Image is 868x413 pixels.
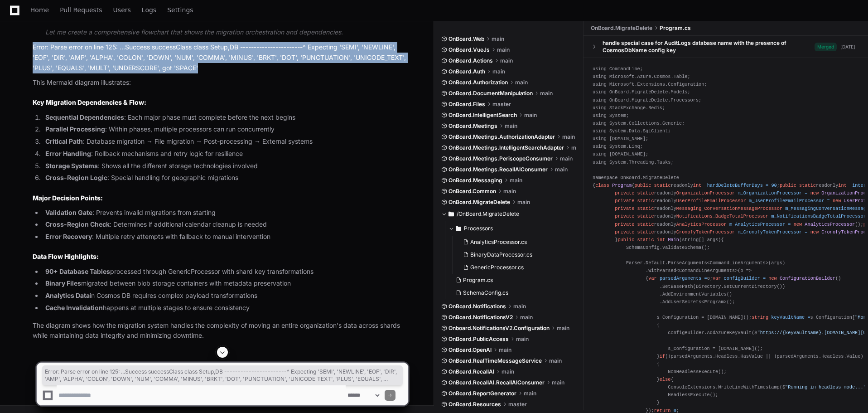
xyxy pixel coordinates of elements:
[448,46,490,53] span: OnBoard.VueJs
[595,183,609,188] span: class
[840,44,855,50] div: [DATE]
[676,206,782,211] span: Messaging_ConversationMessageProcessor
[33,42,408,73] div: Error: Parse error on line 125: ...Success successClass class Setup,DB -----------------------^ E...
[448,133,555,141] span: OnBoard.Meetings.AuthorizationAdapter
[492,101,511,108] span: master
[470,264,524,271] span: GenericProcessor.cs
[448,188,496,195] span: OnBoard.Common
[615,214,634,219] span: private
[637,206,654,211] span: static
[448,112,517,119] span: OnBoard.IntelligentSearch
[676,214,768,219] span: Notifications_BadgeTotalProcessor
[805,229,807,235] span: =
[45,292,90,299] strong: Analytics Data
[45,368,400,383] span: Error: Parse error on line 125: ...Success successClass class Setup,DB -----------------------^ E...
[648,276,656,281] span: var
[637,214,654,219] span: static
[810,229,819,235] span: new
[33,253,99,260] strong: Data Flow Highlights:
[676,222,727,227] span: AnalyticsProcessor
[43,291,408,301] li: in Cosmos DB requires complex payload transformations
[448,314,513,321] span: OnBoard.NotificationsV2
[557,325,569,332] span: main
[448,209,454,219] svg: Directory
[113,7,131,13] span: Users
[713,276,721,281] span: var
[679,237,721,243] span: (string[] args)
[459,248,571,261] button: BinaryDataProcessor.cs
[571,144,577,151] span: main
[43,232,408,242] li: : Multiple retry attempts with fallback to manual intervention
[615,222,634,227] span: private
[515,79,528,86] span: main
[43,267,408,277] li: processed through GenericProcessor with shard key transformations
[815,43,837,51] span: Merged
[780,276,835,281] span: ConfigurationBuilder
[838,183,846,188] span: int
[448,79,508,86] span: OnBoard.Authorization
[524,112,537,119] span: main
[724,276,760,281] span: configBuilder
[749,198,824,204] span: m_UserProfileEmailProcessor
[810,190,819,196] span: new
[448,221,577,236] button: Processors
[45,279,81,287] strong: Binary Files
[833,198,841,204] span: new
[492,68,505,75] span: main
[637,190,654,196] span: static
[562,133,575,141] span: main
[768,276,776,281] span: new
[45,267,110,275] strong: 90+ Database Tables
[500,57,513,64] span: main
[142,7,156,13] span: Logs
[441,207,577,221] button: /OnBoard.MigrateDelete
[612,183,632,188] span: Program
[43,112,408,123] li: : Each major phase must complete before the next begins
[729,222,785,227] span: m_AnalyticsProcessor
[560,155,573,162] span: main
[763,276,766,281] span: =
[827,198,830,204] span: =
[788,222,791,227] span: =
[555,166,568,173] span: main
[60,7,102,13] span: Pull Requests
[167,7,193,13] span: Settings
[637,198,654,204] span: static
[463,289,508,296] span: SchemaConfig.cs
[459,261,571,274] button: GenericProcessor.cs
[45,174,107,181] strong: Cross-Region Logic
[513,303,526,310] span: main
[615,198,634,204] span: private
[43,136,408,147] li: : Database migration → File migration → Post-processing → External systems
[45,304,103,311] strong: Cache Invalidation
[637,222,654,227] span: static
[704,183,763,188] span: _hardDeleteBufferDays
[452,274,571,287] button: Program.cs
[448,303,506,310] span: OnBoard.Notifications
[43,149,408,159] li: : Rollback mechanisms and retry logic for resilience
[43,208,408,218] li: : Prevents invalid migrations from starting
[448,35,484,43] span: OnBoard.Web
[492,35,504,43] span: main
[43,278,408,289] li: migrated between blob storage containers with metadata preservation
[517,199,530,206] span: main
[452,287,571,299] button: SchemaConfig.cs
[603,39,815,54] div: handle special case for AuditLogs database name with the presence of CosmosDbName config key
[660,276,701,281] span: parsedArguments
[615,206,634,211] span: private
[43,303,408,313] li: happens at multiple stages to ensure consistency
[615,229,634,235] span: private
[497,46,510,53] span: main
[45,220,110,228] strong: Cross-Region Check
[637,237,654,243] span: static
[43,219,408,230] li: : Determines if additional calendar cleanup is needed
[456,223,461,234] svg: Directory
[43,161,408,171] li: : Shows all the different storage technologies involved
[448,325,550,332] span: Onboard.NotificationsV2.Configuration
[448,57,493,64] span: OnBoard.Actions
[771,214,866,219] span: m_NotificationsBadgeTotalProcessor
[634,183,651,188] span: public
[43,124,408,135] li: : Within phases, multiple processors can run concurrently
[45,27,408,38] p: Let me create a comprehensive flowchart that shows the migration orchestration and dependencies.
[752,315,768,320] span: string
